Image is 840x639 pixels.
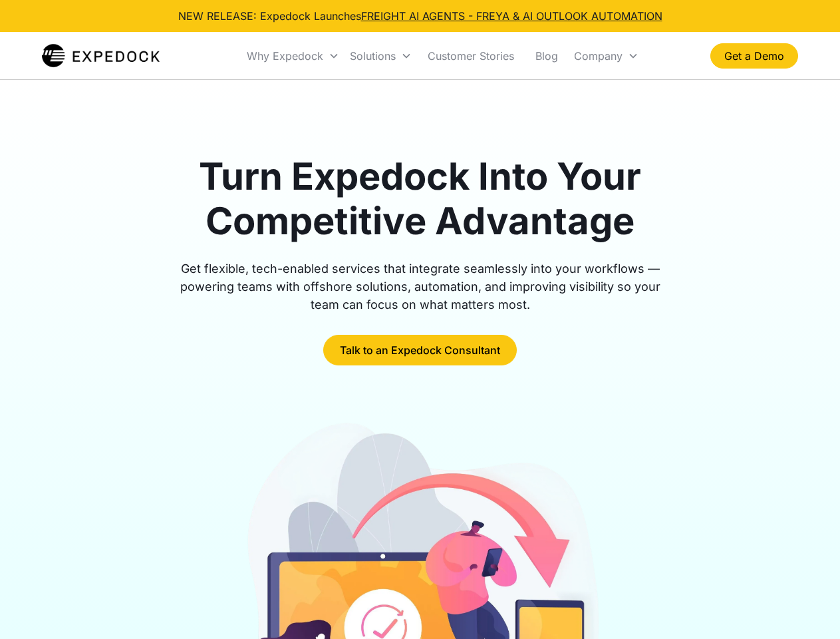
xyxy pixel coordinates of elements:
[574,49,623,63] div: Company
[361,9,662,23] a: FREIGHT AI AGENTS - FREYA & AI OUTLOOK AUTOMATION
[42,43,160,69] img: Expedock Logo
[773,575,840,639] iframe: Chat Widget
[710,43,798,69] a: Get a Demo
[178,8,662,24] div: NEW RELEASE: Expedock Launches
[247,49,323,63] div: Why Expedock
[165,260,676,314] div: Get flexible, tech-enabled services that integrate seamlessly into your workflows — powering team...
[323,335,517,365] a: Talk to an Expedock Consultant
[241,33,345,79] div: Why Expedock
[569,33,644,79] div: Company
[345,33,417,79] div: Solutions
[525,33,569,79] a: Blog
[42,43,160,69] a: home
[165,154,676,244] h1: Turn Expedock Into Your Competitive Advantage
[417,33,525,79] a: Customer Stories
[350,49,396,63] div: Solutions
